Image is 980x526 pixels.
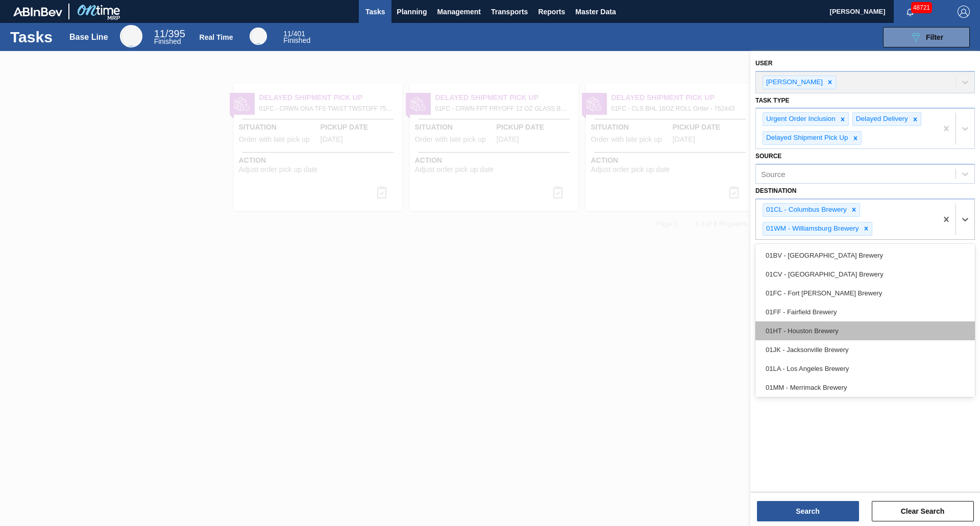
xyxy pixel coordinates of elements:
[755,303,975,321] div: 01FF - Fairfield Brewery
[755,378,975,397] div: 01MM - Merrimack Brewery
[763,204,848,216] div: 01CL - Columbus Brewery
[364,6,386,18] span: Tasks
[763,113,837,126] div: Urgent Order Inclusion
[755,265,975,284] div: 01CV - [GEOGRAPHIC_DATA] Brewery
[755,284,975,303] div: 01FC - Fort [PERSON_NAME] Brewery
[491,6,528,18] span: Transports
[120,25,142,47] div: Base Line
[763,132,850,144] div: Delayed Shipment Pick Up
[755,243,811,251] label: Material Group
[250,28,267,45] div: Real Time
[755,321,975,340] div: 01HT - Houston Brewery
[397,6,427,18] span: Planning
[763,222,861,235] div: 01WM - Williamsburg Brewery
[154,37,181,45] span: Finished
[755,187,796,194] label: Destination
[283,31,310,44] div: Real Time
[200,33,233,41] div: Real Time
[853,113,910,126] div: Delayed Delivery
[154,28,185,39] span: / 395
[755,246,975,265] div: 01BV - [GEOGRAPHIC_DATA] Brewery
[10,31,55,43] h1: Tasks
[761,170,786,179] div: Source
[958,6,970,18] img: Logout
[894,5,926,19] button: Notifications
[755,153,781,160] label: Source
[13,7,62,16] img: TNhmsLtSVTkK8tSr43FrP2fwEKptu5GPRR3wAAAABJRU5ErkJggg==
[69,33,108,42] div: Base Line
[755,97,789,104] label: Task type
[883,27,970,47] button: Filter
[283,30,291,38] span: 11
[437,6,481,18] span: Management
[538,6,565,18] span: Reports
[755,60,772,67] label: User
[575,6,616,18] span: Master Data
[926,33,943,41] span: Filter
[154,30,185,45] div: Base Line
[755,359,975,378] div: 01LA - Los Angeles Brewery
[911,2,932,13] span: 48721
[283,36,310,44] span: Finished
[755,340,975,359] div: 01JK - Jacksonville Brewery
[154,28,165,39] span: 11
[283,30,305,38] span: / 401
